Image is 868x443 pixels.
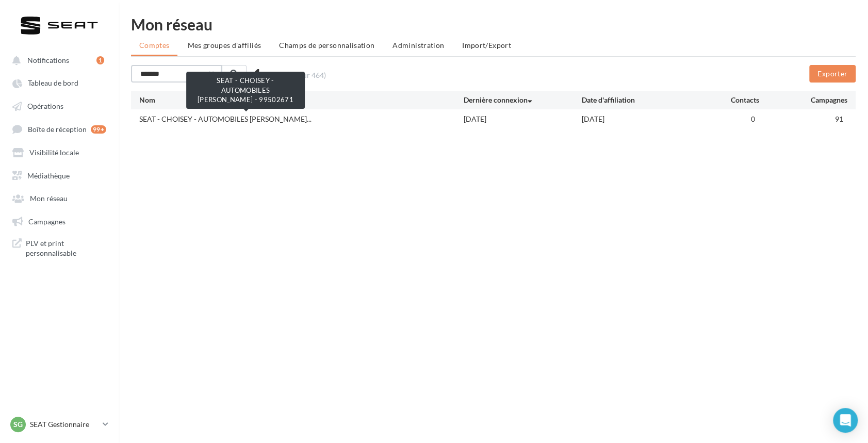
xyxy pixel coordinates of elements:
[254,65,261,81] span: 1
[265,69,296,80] span: compte
[6,73,112,92] a: Tableau de bord
[759,95,847,105] div: Campagnes
[6,211,112,230] a: Campagnes
[27,102,63,110] span: Opérations
[96,56,104,64] div: 1
[462,41,511,50] span: Import/Export
[13,419,23,430] span: SG
[30,194,68,203] span: Mon réseau
[28,125,87,134] span: Boîte de réception
[750,114,755,123] span: 0
[298,71,326,79] span: (sur 464)
[30,419,99,430] p: SEAT Gestionnaire
[28,79,78,88] span: Tableau de bord
[8,415,110,434] a: SG SEAT Gestionnaire
[131,17,856,32] div: Mon réseau
[26,238,106,258] span: PLV et print personnalisable
[186,72,305,109] div: SEAT - CHOISEY - AUTOMOBILES [PERSON_NAME] - 99502671
[139,95,464,105] div: Nom
[28,217,65,225] span: Campagnes
[91,125,106,134] div: 99+
[187,41,261,50] span: Mes groupes d'affiliés
[6,51,108,69] button: Notifications 1
[464,114,582,124] div: [DATE]
[464,95,582,105] div: Dernière connexion
[279,41,374,50] span: Champs de personnalisation
[809,65,856,83] button: Exporter
[29,148,79,157] span: Visibilité locale
[835,114,843,123] span: 91
[392,41,444,50] span: Administration
[6,188,112,207] a: Mon réseau
[6,234,112,262] a: PLV et print personnalisable
[27,171,70,179] span: Médiathèque
[833,408,858,433] div: Open Intercom Messenger
[582,114,700,124] div: [DATE]
[700,95,759,105] div: Contacts
[582,95,700,105] div: Date d'affiliation
[27,56,69,64] span: Notifications
[6,96,112,115] a: Opérations
[139,114,312,124] span: SEAT - CHOISEY - AUTOMOBILES [PERSON_NAME]...
[6,119,112,138] a: Boîte de réception 99+
[6,142,112,161] a: Visibilité locale
[6,166,112,184] a: Médiathèque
